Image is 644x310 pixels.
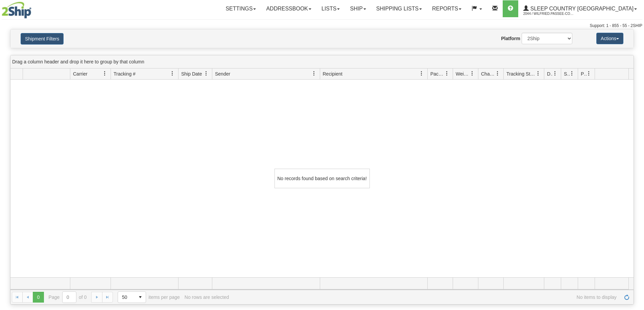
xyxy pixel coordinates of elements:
span: items per page [118,291,180,303]
a: Ship [345,0,371,17]
a: Settings [220,0,261,17]
span: Sleep Country [GEOGRAPHIC_DATA] [529,6,634,11]
button: Actions [596,33,623,44]
span: Recipient [323,71,342,77]
a: Addressbook [261,0,316,17]
div: grid grouping header [10,55,634,68]
a: Carrier filter column settings [99,68,111,79]
span: No items to display [234,294,617,300]
span: Page 0 [33,292,44,303]
a: Pickup Status filter column settings [583,68,595,79]
a: Ship Date filter column settings [200,68,212,79]
div: No records found based on search criteria! [275,169,370,188]
span: Carrier [73,71,88,77]
a: Packages filter column settings [441,68,453,79]
span: Tracking Status [506,71,536,77]
img: logo2044.jpg [2,2,31,19]
a: Sender filter column settings [308,68,320,79]
a: Delivery Status filter column settings [549,68,561,79]
a: Tracking # filter column settings [167,68,178,79]
span: Ship Date [181,71,202,77]
a: Recipient filter column settings [416,68,427,79]
a: Sleep Country [GEOGRAPHIC_DATA] 2044 / Wilfried.Passee-Coutrin [518,0,642,17]
span: select [135,292,146,303]
div: Support: 1 - 855 - 55 - 2SHIP [2,23,642,29]
div: No rows are selected [185,294,229,300]
a: Shipping lists [371,0,427,17]
a: Shipment Issues filter column settings [566,68,578,79]
a: Reports [427,0,467,17]
a: Weight filter column settings [467,68,478,79]
iframe: chat widget [628,120,643,189]
span: Delivery Status [547,71,553,77]
span: Sender [215,71,230,77]
a: Tracking Status filter column settings [532,68,544,79]
span: 50 [122,294,131,301]
span: Pickup Status [581,71,587,77]
a: Refresh [621,292,632,303]
span: 2044 / Wilfried.Passee-Coutrin [523,10,574,17]
a: Charge filter column settings [492,68,503,79]
span: Weight [456,71,470,77]
span: Tracking # [114,71,136,77]
span: Packages [430,71,445,77]
span: Shipment Issues [564,71,570,77]
a: Lists [316,0,345,17]
span: Page sizes drop down [118,291,146,303]
span: Charge [481,71,495,77]
label: Platform [501,35,520,42]
span: Page of 0 [49,291,87,303]
button: Shipment Filters [21,33,64,45]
